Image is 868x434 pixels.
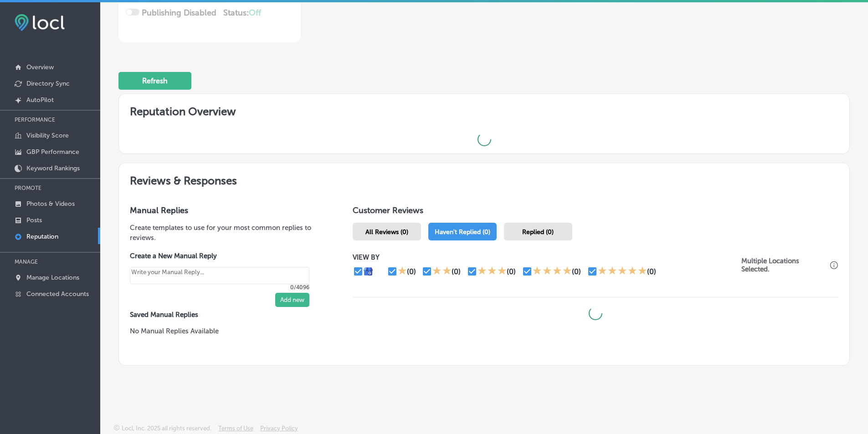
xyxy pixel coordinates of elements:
p: AutoPilot [26,96,54,104]
p: Overview [26,63,54,71]
h2: Reputation Overview [119,94,849,125]
div: 5 Stars [598,266,647,277]
img: fda3e92497d09a02dc62c9cd864e3231.png [15,14,65,31]
p: GBP Performance [26,148,79,156]
p: Reputation [26,233,58,240]
h1: Customer Reviews [353,205,838,219]
button: Refresh [118,72,191,90]
h2: Reviews & Responses [119,163,849,194]
div: 4 Stars [533,266,572,277]
p: Create templates to use for your most common replies to reviews. [130,223,324,243]
div: (0) [507,267,516,276]
span: All Reviews (0) [365,228,408,236]
p: Photos & Videos [26,200,75,208]
div: 2 Stars [432,266,452,277]
p: Locl, Inc. 2025 all rights reserved. [122,425,211,432]
p: 0/4096 [130,284,309,291]
p: Directory Sync [26,80,70,87]
textarea: Create your Quick Reply [130,267,309,284]
p: Keyword Rankings [26,164,80,172]
p: Visibility Score [26,132,69,139]
p: Connected Accounts [26,290,89,298]
div: (0) [647,267,656,276]
label: Saved Manual Replies [130,311,324,319]
button: Add new [275,293,309,307]
span: Replied (0) [522,228,554,236]
span: Haven't Replied (0) [435,228,490,236]
div: (0) [452,267,461,276]
div: 3 Stars [478,266,507,277]
h3: Manual Replies [130,205,324,215]
p: Multiple Locations Selected. [741,257,828,273]
div: (0) [407,267,416,276]
div: (0) [572,267,581,276]
p: VIEW BY [353,253,741,261]
p: No Manual Replies Available [130,326,324,336]
label: Create a New Manual Reply [130,252,309,260]
div: 1 Star [398,266,407,277]
p: Manage Locations [26,274,79,281]
p: Posts [26,216,42,224]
